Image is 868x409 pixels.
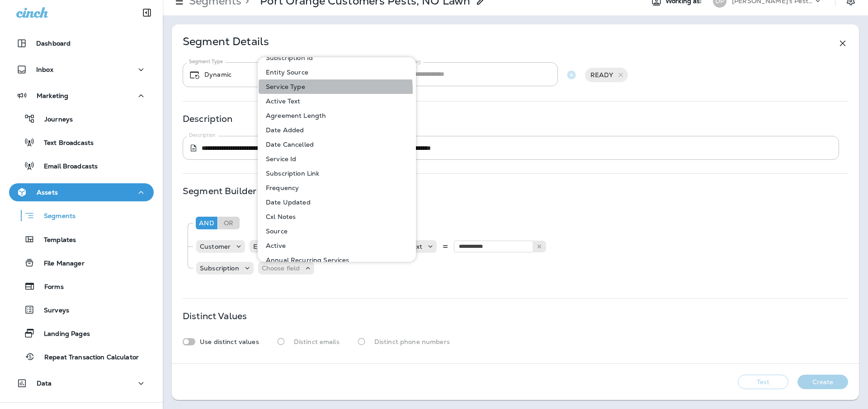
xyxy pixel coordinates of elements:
p: Date Added [262,126,304,134]
p: Date Updated [262,199,311,206]
p: Landing Pages [35,330,90,339]
button: Segments [9,206,154,225]
button: Text Broadcasts [9,133,154,152]
p: Distinct Values [183,312,247,320]
button: Test [738,375,788,389]
p: Service Id [262,155,296,163]
button: Source [259,224,416,238]
p: Segments [35,212,75,221]
p: Forms [35,283,64,292]
button: Assets [9,183,154,201]
p: Subscription [200,265,239,272]
button: Subscription Id [259,51,416,65]
p: Source [262,228,288,235]
button: Data [9,374,154,392]
p: Templates [35,236,76,245]
div: Dynamic [189,70,265,80]
p: Entity Data > Branch Name [253,243,338,250]
button: Email Broadcasts [9,156,154,175]
button: Date Added [259,123,416,137]
button: Subscription Link [259,166,416,181]
button: Templates [9,230,154,249]
p: Subscription Link [262,170,319,177]
button: Landing Pages [9,324,154,343]
p: Active Text [262,98,301,105]
p: Frequency [262,184,299,191]
p: Text Broadcasts [35,139,94,148]
p: Distinct emails [294,338,340,345]
p: Surveys [35,307,69,315]
div: READY [585,68,628,82]
button: Surveys [9,300,154,319]
p: Subscription Id [262,54,313,61]
p: Assets [37,189,58,196]
button: Collapse Sidebar [134,4,160,22]
button: Forms [9,277,154,296]
button: Cxl Notes [259,209,416,224]
div: Or [218,217,240,229]
p: Active [262,242,286,249]
p: Data [37,380,52,387]
div: And [196,217,217,229]
button: File Manager [9,253,154,272]
button: Service Id [259,152,416,166]
button: Entity Source [259,65,416,79]
label: Description [189,132,216,139]
button: Repeat Transaction Calculator [9,347,154,366]
p: Dashboard [36,40,71,47]
p: Journeys [35,116,73,124]
button: Agreement Length [259,108,416,123]
p: Customer [200,243,231,250]
p: Inbox [36,66,53,73]
button: Journeys [9,109,154,128]
p: Segment Builder [183,187,256,195]
button: Frequency [259,181,416,195]
p: Description [183,115,233,122]
button: Dashboard [9,34,154,52]
p: Service Type [262,83,305,90]
button: Create [797,375,848,389]
button: Inbox [9,60,154,79]
p: File Manager [35,260,85,268]
p: Agreement Length [262,112,326,119]
button: Annual Recurring Services [259,253,416,267]
button: Active [259,238,416,253]
p: Marketing [37,92,68,99]
button: Service Type [259,79,416,94]
button: Date Cancelled [259,137,416,152]
p: Entity Source [262,69,308,76]
p: Date Cancelled [262,141,314,148]
p: Use distinct values [200,338,259,345]
span: READY [585,71,618,79]
p: Cxl Notes [262,213,296,220]
p: Annual Recurring Services [262,256,349,264]
p: Distinct phone numbers [374,338,450,345]
p: Repeat Transaction Calculator [35,353,139,362]
button: Marketing [9,87,154,105]
p: Choose field [262,265,300,272]
p: Text [410,243,423,250]
button: Active Text [259,94,416,108]
label: Segment Type [189,58,223,65]
button: Date Updated [259,195,416,209]
p: Segment Details [183,38,269,49]
p: Email Broadcasts [35,163,98,171]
